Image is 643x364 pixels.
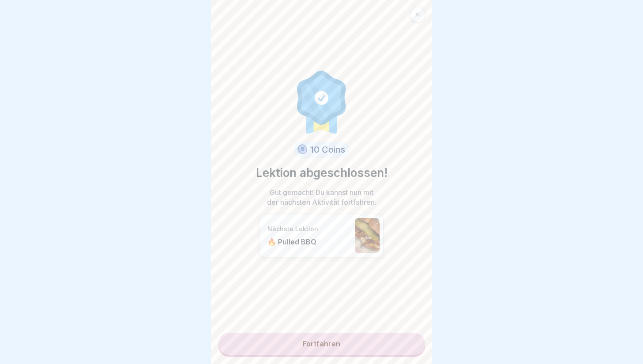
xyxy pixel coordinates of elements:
p: Gut gemacht! Du kannst nun mit der nächsten Aktivität fortfahren. [264,188,379,207]
p: 🔥 Pulled BBQ [267,237,350,246]
img: coin.svg [296,143,308,156]
div: 10 Coins [294,142,349,158]
img: completion.svg [292,68,351,135]
a: Fortfahren [218,333,425,355]
p: Nächste Lektion [267,225,350,233]
p: Lektion abgeschlossen! [256,165,388,181]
